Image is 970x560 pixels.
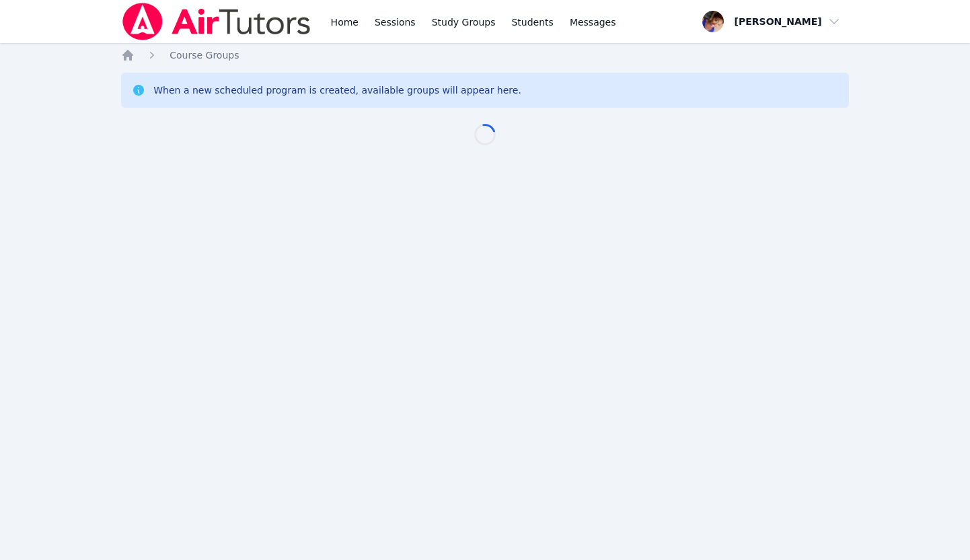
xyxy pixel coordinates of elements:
span: Course Groups [170,50,239,61]
img: Air Tutors [121,3,311,40]
a: Course Groups [170,48,239,62]
span: Messages [570,15,616,29]
div: When a new scheduled program is created, available groups will appear here. [153,83,521,97]
nav: Breadcrumb [121,48,849,62]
